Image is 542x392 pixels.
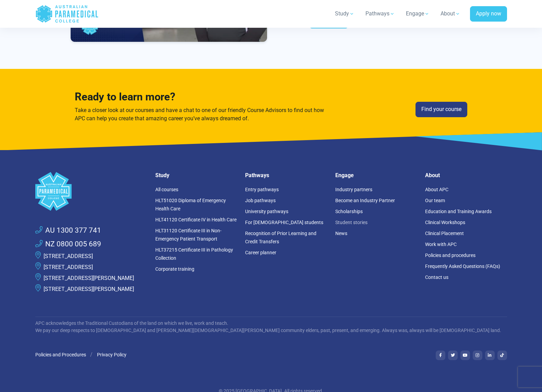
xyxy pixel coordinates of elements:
p: Take a closer look at our courses and have a chat to one of our friendly Course Advisors to find ... [75,106,334,123]
a: [STREET_ADDRESS] [44,264,93,270]
a: HLT41120 Certificate IV in Health Care [155,217,237,222]
a: All courses [155,187,178,192]
h5: About [425,172,507,179]
a: Work with APC [425,242,457,247]
a: Career planner [245,250,276,255]
h5: Pathways [245,172,327,179]
a: Entry pathways [245,187,279,192]
a: Find your course [415,102,467,118]
h5: Engage [335,172,417,179]
a: [STREET_ADDRESS][PERSON_NAME] [44,275,134,281]
a: Clinical Workshops [425,220,465,225]
a: NZ 0800 005 689 [35,239,101,250]
a: Space [35,172,147,211]
a: Recognition of Prior Learning and Credit Transfers [245,231,316,244]
a: Policies and procedures [425,253,475,258]
a: Student stories [335,220,368,225]
a: Our team [425,198,445,203]
a: Study [331,4,359,23]
h5: Study [155,172,237,179]
a: Engage [402,4,434,23]
a: AU 1300 377 741 [35,225,101,236]
a: HLT37215 Certificate III in Pathology Collection [155,247,233,261]
a: Corporate training [155,266,194,272]
a: News [335,231,347,236]
a: Privacy Policy [97,352,127,357]
a: [STREET_ADDRESS] [44,253,93,259]
a: Policies and Procedures [35,352,86,357]
a: Frequently Asked Questions (FAQs) [425,264,500,269]
a: Scholarships [335,209,363,214]
a: About APC [425,187,448,192]
a: Contact us [425,274,448,280]
a: For [DEMOGRAPHIC_DATA] students [245,220,323,225]
a: Clinical Placement [425,231,464,236]
a: Education and Training Awards [425,209,492,214]
a: [STREET_ADDRESS][PERSON_NAME] [44,286,134,292]
a: Pathways [361,4,399,23]
h3: Ready to learn more? [75,91,334,103]
a: HLT31120 Certificate III in Non-Emergency Patient Transport [155,228,221,242]
a: Apply now [470,6,507,22]
a: HLT51020 Diploma of Emergency Health Care [155,198,226,211]
a: University pathways [245,209,288,214]
a: Become an Industry Partner [335,198,395,203]
a: About [436,4,465,23]
p: APC acknowledges the Traditional Custodians of the land on which we live, work and teach. We pay ... [35,320,507,334]
a: Industry partners [335,187,372,192]
a: Australian Paramedical College [35,3,99,25]
a: Job pathways [245,198,276,203]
